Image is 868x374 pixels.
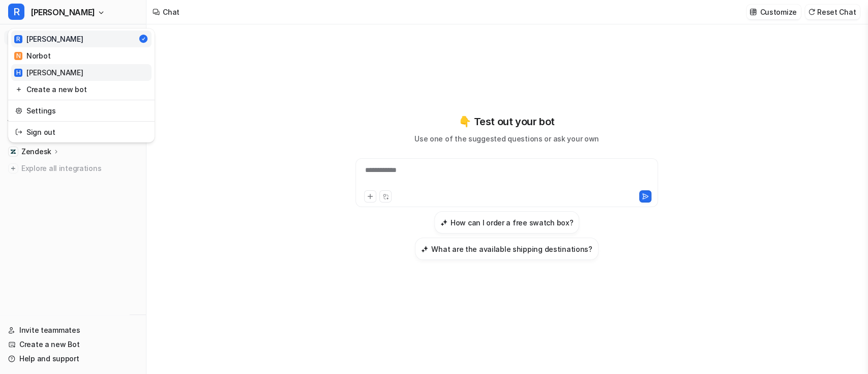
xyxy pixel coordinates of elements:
[14,69,22,77] span: H
[15,127,22,137] img: reset
[14,34,83,44] div: [PERSON_NAME]
[14,52,22,60] span: N
[11,81,152,98] a: Create a new bot
[8,4,24,20] span: R
[14,50,50,61] div: Norbot
[14,67,83,78] div: [PERSON_NAME]
[15,105,22,116] img: reset
[15,84,22,95] img: reset
[31,5,95,19] span: [PERSON_NAME]
[11,124,152,140] a: Sign out
[8,28,155,142] div: R[PERSON_NAME]
[11,102,152,119] a: Settings
[14,35,22,43] span: R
